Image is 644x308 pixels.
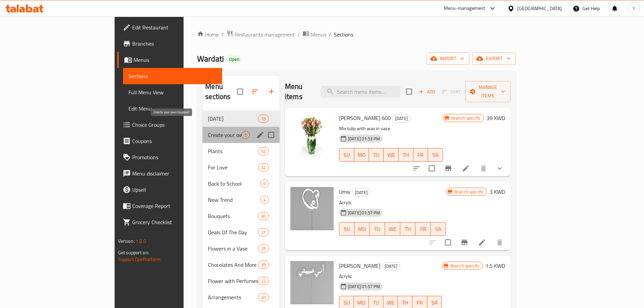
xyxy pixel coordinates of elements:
[258,148,268,155] span: 52
[258,228,269,236] div: items
[258,115,269,123] div: items
[117,165,222,182] a: Menu disclaimer
[208,180,260,188] div: Back to School
[329,30,331,39] li: /
[486,113,505,123] h6: 39 KWD
[118,255,161,264] a: Support.OpsPlatform
[208,261,258,269] span: Chocolates And More
[633,5,635,12] span: Y
[258,277,269,285] div: items
[132,23,217,31] span: Edit Restaurant
[354,148,369,162] button: MO
[415,298,424,308] span: FR
[290,113,334,157] img: Jenny 600
[342,224,352,234] span: SU
[221,30,224,39] li: /
[208,212,258,220] div: Bouquets
[517,5,562,12] div: [GEOGRAPHIC_DATA]
[260,196,269,204] div: items
[117,117,222,133] a: Choice Groups
[428,148,443,162] button: SA
[118,248,149,257] span: Get support on:
[339,222,355,236] button: SU
[132,218,217,226] span: Grocery Checklist
[431,222,446,236] button: SA
[202,257,280,273] div: Chocolates And More39
[370,222,385,236] button: TU
[339,113,391,123] span: [PERSON_NAME] 600
[208,293,258,301] span: Arrangements
[197,30,516,39] nav: breadcrumb
[136,237,146,245] span: 1.0.0
[352,189,370,196] span: [DATE]
[258,212,269,220] div: items
[496,164,504,172] svg: Show Choices
[226,56,242,62] span: Open
[208,277,258,285] div: Flower with Perfumes
[357,150,366,160] span: MO
[465,81,510,102] button: Manage items
[290,261,334,304] img: umiy Habibati
[117,19,222,35] a: Edit Restaurant
[471,83,505,100] span: Manage items
[342,298,351,308] span: SU
[208,228,258,236] span: Deals Of The Day
[416,150,426,160] span: FR
[285,81,313,102] h2: Menu items
[416,87,438,97] button: Add
[208,115,258,123] div: Mother's Day
[418,88,436,96] span: Add
[261,197,268,203] span: 4
[357,224,367,234] span: MO
[345,136,383,142] span: [DATE] 01:53 PM
[258,245,268,252] span: 25
[426,52,470,65] button: import
[339,187,351,197] span: Umiy
[433,224,443,234] span: SA
[132,137,217,145] span: Coupons
[226,55,242,64] div: Open
[235,30,295,39] span: Restaurants management
[202,273,280,289] div: Flower with Perfumes22
[472,52,516,65] button: export
[452,189,486,195] span: Branch specific
[403,224,413,234] span: TH
[261,181,268,187] span: 0
[462,164,470,172] a: Edit menu item
[345,210,383,216] span: [DATE] 01:57 PM
[478,238,486,246] a: Edit menu item
[208,244,258,253] span: Flowers in a Vase
[233,85,247,99] span: Select all sections
[128,88,217,96] span: Full Menu View
[339,261,380,271] span: [PERSON_NAME]
[355,222,370,236] button: MO
[413,148,428,162] button: FR
[208,131,241,139] span: Create your own bouquet
[118,237,135,245] span: Version:
[132,202,217,210] span: Coverage Report
[441,235,455,250] span: Select to update
[334,30,353,39] span: Sections
[260,180,269,188] div: items
[448,263,482,269] span: Branch specific
[117,198,222,214] a: Coverage Report
[117,149,222,165] a: Promotions
[117,133,222,149] a: Coupons
[258,293,269,301] div: items
[132,40,217,48] span: Branches
[440,160,456,176] button: Branch-specific-item
[258,147,269,155] div: items
[258,116,268,122] span: 16
[258,294,268,301] span: 20
[258,262,268,268] span: 39
[432,54,464,63] span: import
[202,192,280,208] div: New Trend4
[418,224,428,234] span: FR
[202,224,280,240] div: Deals Of The Day27
[258,261,269,269] div: items
[444,4,485,13] div: Menu-management
[369,148,384,162] button: TU
[438,87,465,97] span: Select section first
